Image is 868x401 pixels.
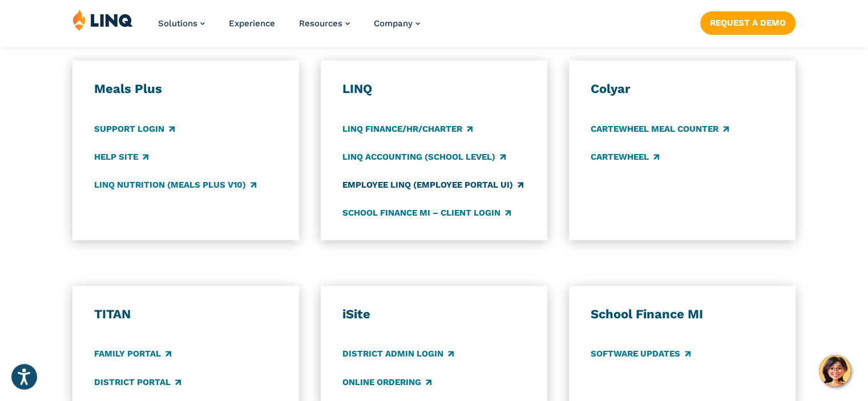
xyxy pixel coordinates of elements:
span: Resources [299,18,342,29]
h3: Meals Plus [94,81,277,97]
h3: TITAN [94,306,277,322]
a: Software Updates [591,348,691,361]
img: LINQ | K‑12 Software [72,9,133,31]
a: Request a Demo [700,11,796,34]
a: CARTEWHEEL [591,151,659,163]
a: Experience [229,18,275,29]
a: Company [374,18,420,29]
h3: LINQ [342,81,526,97]
h3: Colyar [591,81,774,97]
button: Hello, have a question? Let’s chat. [819,355,851,387]
a: Solutions [158,18,205,29]
span: Solutions [158,18,197,29]
a: LINQ Nutrition (Meals Plus v10) [94,179,256,191]
a: Family Portal [94,348,171,361]
a: CARTEWHEEL Meal Counter [591,123,729,135]
a: District Portal [94,376,181,388]
a: Online Ordering [342,376,431,388]
h3: School Finance MI [591,306,774,322]
a: District Admin Login [342,348,454,361]
a: LINQ Accounting (school level) [342,151,506,163]
a: LINQ Finance/HR/Charter [342,123,473,135]
a: Resources [299,18,350,29]
span: Company [374,18,413,29]
a: Employee LINQ (Employee Portal UI) [342,179,523,191]
h3: iSite [342,306,526,322]
a: School Finance MI – Client Login [342,206,511,219]
nav: Primary Navigation [158,9,420,47]
nav: Button Navigation [700,9,796,34]
a: Support Login [94,123,175,135]
a: Help Site [94,151,148,163]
